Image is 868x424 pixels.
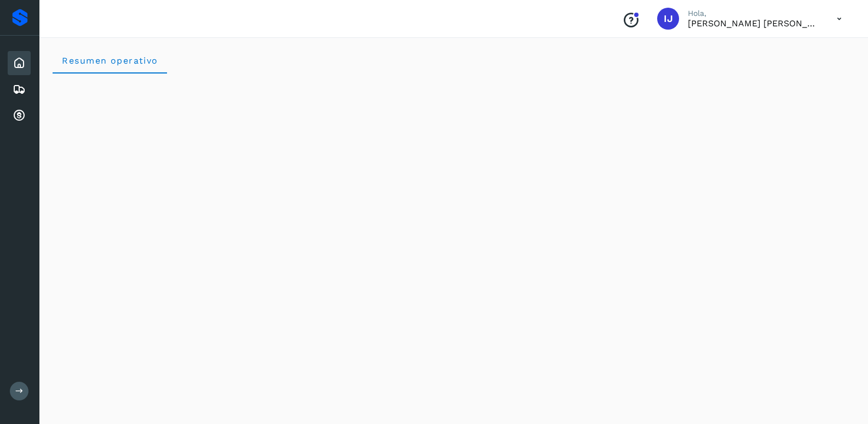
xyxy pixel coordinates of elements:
[8,51,31,75] div: Inicio
[688,9,819,18] p: Hola,
[688,18,819,29] p: IVAN JOSUE CASARES HERNANDEZ
[8,104,31,128] div: Cuentas por cobrar
[61,55,158,66] span: Resumen operativo
[8,77,31,101] div: Embarques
